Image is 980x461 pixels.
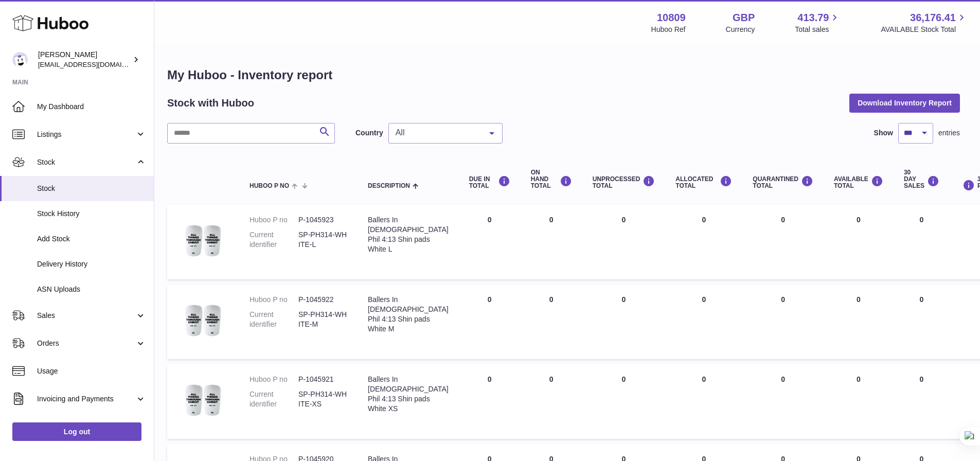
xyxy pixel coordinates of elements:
[657,11,686,25] strong: 10809
[177,215,229,267] img: product image
[37,311,135,321] span: Sales
[582,285,666,359] td: 0
[37,285,146,294] span: ASN Uploads
[894,285,950,359] td: 0
[37,209,146,219] span: Stock History
[881,11,968,34] a: 36,176.41 AVAILABLE Stock Total
[894,364,950,439] td: 0
[298,389,347,409] dd: SP-PH314-WHITE-XS
[368,183,410,189] span: Description
[37,339,135,348] span: Orders
[795,25,841,34] span: Total sales
[665,364,742,439] td: 0
[894,205,950,279] td: 0
[665,205,742,279] td: 0
[298,230,347,250] dd: SP-PH314-WHITE-L
[298,295,347,305] dd: P-1045922
[250,295,298,305] dt: Huboo P no
[849,94,960,112] button: Download Inventory Report
[368,215,449,254] div: Ballers In [DEMOGRAPHIC_DATA] Phil 4:13 Shin pads White L
[37,259,146,269] span: Delivery History
[298,375,347,384] dd: P-1045921
[298,215,347,225] dd: P-1045923
[459,285,521,359] td: 0
[250,389,298,409] dt: Current identifier
[531,169,572,190] div: ON HAND Total
[726,25,755,34] div: Currency
[177,295,229,346] img: product image
[167,67,960,83] h1: My Huboo - Inventory report
[795,11,841,34] a: 413.79 Total sales
[37,234,146,244] span: Add Stock
[834,175,883,189] div: AVAILABLE Total
[582,364,666,439] td: 0
[459,205,521,279] td: 0
[250,183,289,189] span: Huboo P no
[910,11,956,25] span: 36,176.41
[37,157,135,167] span: Stock
[469,175,510,189] div: DUE IN TOTAL
[38,50,131,69] div: [PERSON_NAME]
[250,230,298,250] dt: Current identifier
[781,295,785,304] span: 0
[298,310,347,329] dd: SP-PH314-WHITE-M
[368,375,449,414] div: Ballers In [DEMOGRAPHIC_DATA] Phil 4:13 Shin pads White XS
[167,96,254,110] h2: Stock with Huboo
[781,375,785,383] span: 0
[37,184,146,193] span: Stock
[781,216,785,224] span: 0
[393,128,482,138] span: All
[37,366,146,376] span: Usage
[459,364,521,439] td: 0
[824,205,894,279] td: 0
[355,128,383,138] label: Country
[521,285,582,359] td: 0
[177,375,229,426] img: product image
[521,364,582,439] td: 0
[521,205,582,279] td: 0
[593,175,655,189] div: UNPROCESSED Total
[904,169,939,190] div: 30 DAY SALES
[824,285,894,359] td: 0
[37,394,135,404] span: Invoicing and Payments
[250,375,298,384] dt: Huboo P no
[938,128,960,138] span: entries
[250,215,298,225] dt: Huboo P no
[38,60,151,68] span: [EMAIL_ADDRESS][DOMAIN_NAME]
[874,128,893,138] label: Show
[651,25,686,34] div: Huboo Ref
[881,25,968,34] span: AVAILABLE Stock Total
[12,422,141,441] a: Log out
[665,285,742,359] td: 0
[753,175,813,189] div: QUARANTINED Total
[675,175,732,189] div: ALLOCATED Total
[824,364,894,439] td: 0
[37,130,135,139] span: Listings
[368,295,449,334] div: Ballers In [DEMOGRAPHIC_DATA] Phil 4:13 Shin pads White M
[12,52,28,67] img: shop@ballersingod.com
[797,11,829,25] span: 413.79
[733,11,755,25] strong: GBP
[37,102,146,112] span: My Dashboard
[250,310,298,329] dt: Current identifier
[582,205,666,279] td: 0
